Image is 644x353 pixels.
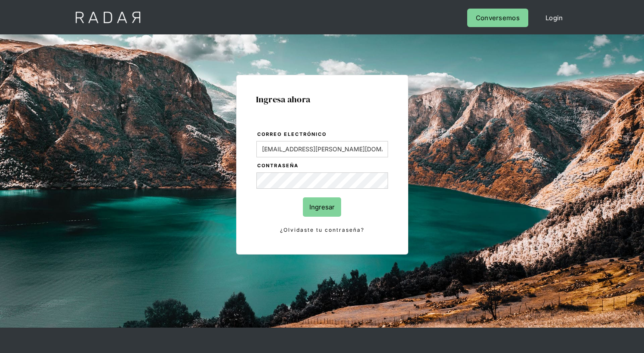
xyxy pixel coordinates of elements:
[537,9,572,27] a: Login
[303,197,341,217] input: Ingresar
[257,162,388,170] label: Contraseña
[467,9,528,27] a: Conversemos
[256,225,388,235] a: ¿Olvidaste tu contraseña?
[256,130,388,235] form: Login Form
[257,130,388,139] label: Correo electrónico
[256,141,388,157] input: bruce@wayne.com
[256,95,388,104] h1: Ingresa ahora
